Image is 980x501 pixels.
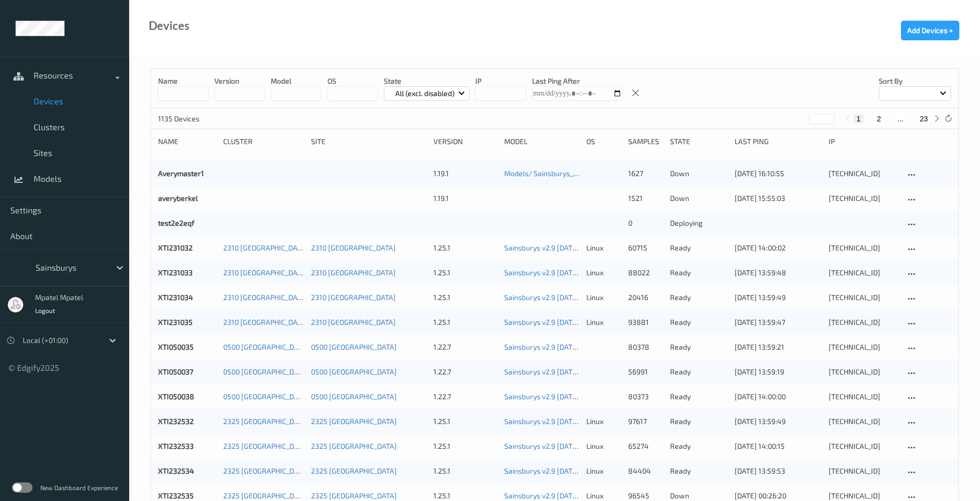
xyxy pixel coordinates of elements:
div: 84404 [628,466,663,476]
div: Cluster [223,136,304,147]
p: ready [670,342,728,352]
div: [TECHNICAL_ID] [829,268,898,278]
p: ready [670,317,728,327]
a: 0500 [GEOGRAPHIC_DATA] [223,367,309,376]
div: 1.25.1 [433,243,497,253]
button: ... [894,114,907,123]
div: Last Ping [735,136,821,147]
div: 65274 [628,441,663,451]
div: [TECHNICAL_ID] [829,441,898,451]
a: 2310 [GEOGRAPHIC_DATA] [311,268,396,277]
a: Sainsburys v2.9 [DATE] 10:55 Auto Save [504,392,632,401]
div: [DATE] 13:59:21 [735,342,821,352]
p: 1135 Devices [158,114,236,124]
div: 1.25.1 [433,268,497,278]
a: Sainsburys v2.9 [DATE] 10:55 Auto Save [504,342,632,351]
p: version [214,76,265,86]
p: model [271,76,321,86]
button: 1 [853,114,864,123]
div: 56991 [628,367,663,377]
a: 2310 [GEOGRAPHIC_DATA] [311,293,396,302]
p: OS [328,76,378,86]
a: Sainsburys v2.9 [DATE] 10:55 Auto Save [504,417,632,426]
div: [TECHNICAL_ID] [829,466,898,476]
div: [TECHNICAL_ID] [829,367,898,377]
a: XTI231032 [158,243,193,252]
a: 2325 [GEOGRAPHIC_DATA] [311,417,397,426]
div: Samples [628,136,663,147]
div: version [433,136,497,147]
div: [TECHNICAL_ID] [829,392,898,402]
a: 2310 [GEOGRAPHIC_DATA] [223,243,308,252]
div: [DATE] 13:59:48 [735,268,821,278]
div: 1.25.1 [433,491,497,501]
div: 1.19.1 [433,193,497,203]
p: linux [586,243,621,253]
a: XTI231034 [158,293,193,302]
div: 1.25.1 [433,317,497,327]
p: ready [670,367,728,377]
div: [TECHNICAL_ID] [829,342,898,352]
div: 1.22.7 [433,392,497,402]
div: Name [158,136,216,147]
p: Name [158,76,209,86]
div: State [670,136,728,147]
div: 1.25.1 [433,292,497,303]
div: [DATE] 13:59:49 [735,292,821,303]
a: Averymaster1 [158,169,204,178]
button: 23 [916,114,931,123]
div: [TECHNICAL_ID] [829,317,898,327]
div: 1521 [628,193,663,203]
a: 2310 [GEOGRAPHIC_DATA] [311,243,396,252]
a: 2325 [GEOGRAPHIC_DATA] [311,442,397,450]
p: down [670,491,728,501]
div: Devices [149,21,190,31]
a: XTI232533 [158,442,194,450]
div: 1627 [628,168,663,179]
a: Sainsburys v2.9 [DATE] 10:55 Auto Save [504,318,632,326]
p: ready [670,292,728,303]
div: [TECHNICAL_ID] [829,416,898,427]
div: Model [504,136,579,147]
div: [TECHNICAL_ID] [829,243,898,253]
div: [TECHNICAL_ID] [829,491,898,501]
a: Sainsburys v2.9 [DATE] 10:55 Auto Save [504,367,632,376]
p: linux [586,292,621,303]
a: averyberkel [158,194,198,202]
a: 2310 [GEOGRAPHIC_DATA] [223,293,308,302]
p: IP [475,76,526,86]
a: 2325 [GEOGRAPHIC_DATA] [311,466,397,475]
p: ready [670,416,728,427]
div: 80373 [628,392,663,402]
a: XTI050038 [158,392,194,401]
div: [DATE] 14:00:15 [735,441,821,451]
div: Site [311,136,426,147]
a: Sainsburys v2.9 [DATE] 10:55 Auto Save [504,466,632,475]
div: [DATE] 13:59:47 [735,317,821,327]
p: State [384,76,470,86]
p: ready [670,441,728,451]
a: 2325 [GEOGRAPHIC_DATA] [223,466,309,475]
div: 1.25.1 [433,416,497,427]
button: 2 [874,114,884,123]
div: [TECHNICAL_ID] [829,292,898,303]
div: 80378 [628,342,663,352]
a: Models/ Sainsburys_CombinedData_[DATE] with min_top_k_precisions and 1.15.2 w0 [DATE] 15:00 [504,169,820,178]
p: linux [586,491,621,501]
p: Last Ping After [532,76,623,86]
div: 1.25.1 [433,466,497,476]
div: [DATE] 00:26:20 [735,491,821,501]
a: 2310 [GEOGRAPHIC_DATA] [311,318,396,326]
div: 88022 [628,268,663,278]
p: down [670,193,728,203]
div: 1.19.1 [433,168,497,179]
p: down [670,168,728,179]
a: 0500 [GEOGRAPHIC_DATA] [223,342,309,351]
a: XTI232535 [158,491,194,500]
a: XTI232534 [158,466,194,475]
div: 60715 [628,243,663,253]
div: 1.25.1 [433,441,497,451]
a: 0500 [GEOGRAPHIC_DATA] [311,342,397,351]
div: [DATE] 14:00:02 [735,243,821,253]
a: 0500 [GEOGRAPHIC_DATA] [223,392,309,401]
